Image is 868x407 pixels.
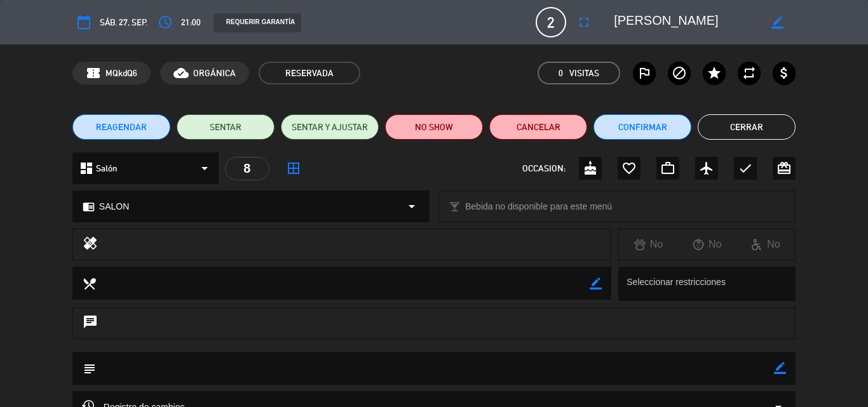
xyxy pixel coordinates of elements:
i: block [672,65,687,81]
div: REQUERIR GARANTÍA [214,13,301,32]
button: access_time [154,11,177,34]
button: SENTAR Y AJUSTAR [281,114,379,140]
span: sáb. 27, sep. [100,15,147,30]
i: healing [83,236,98,253]
i: arrow_drop_down [197,161,212,176]
div: No [736,236,795,253]
span: ORGÁNICA [193,66,236,81]
i: attach_money [776,65,792,81]
button: calendar_today [72,11,95,34]
button: Cancelar [489,114,587,140]
i: work_outline [660,161,675,176]
button: Cerrar [698,114,796,140]
i: chat [83,314,98,332]
span: confirmation_number [86,65,101,81]
i: subject [82,361,96,375]
i: border_color [771,17,783,29]
i: airplanemode_active [699,161,714,176]
i: cake [583,161,598,176]
i: favorite_border [621,161,637,176]
i: arrow_drop_down [404,199,419,214]
span: OCCASION: [522,161,566,176]
span: Bebida no disponible para este menú [465,199,612,214]
span: RESERVADA [259,62,360,84]
span: MQkdQ6 [105,66,137,81]
i: chrome_reader_mode [83,201,95,213]
i: access_time [158,15,173,30]
i: border_color [590,277,602,290]
div: 8 [225,157,269,180]
button: fullscreen [573,11,595,34]
button: Confirmar [593,114,691,140]
span: 2 [536,7,566,37]
i: local_dining [82,276,96,290]
i: card_giftcard [776,161,792,176]
i: outlined_flag [637,65,652,81]
button: SENTAR [177,114,275,140]
span: SALON [99,199,129,214]
span: 0 [559,66,563,81]
div: No [619,236,677,253]
em: Visitas [569,66,599,81]
i: calendar_today [76,15,92,30]
span: Salón [96,161,118,176]
div: No [678,236,736,253]
i: repeat [742,65,757,81]
i: star [707,65,722,81]
span: REAGENDAR [96,121,147,134]
i: cloud_done [173,65,189,81]
i: local_bar [449,201,461,213]
button: REAGENDAR [72,114,170,140]
i: fullscreen [576,15,592,30]
span: 21:00 [181,15,201,30]
button: NO SHOW [385,114,483,140]
i: check [738,161,753,176]
i: border_color [774,362,786,374]
i: dashboard [79,161,94,176]
i: border_all [286,161,301,176]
